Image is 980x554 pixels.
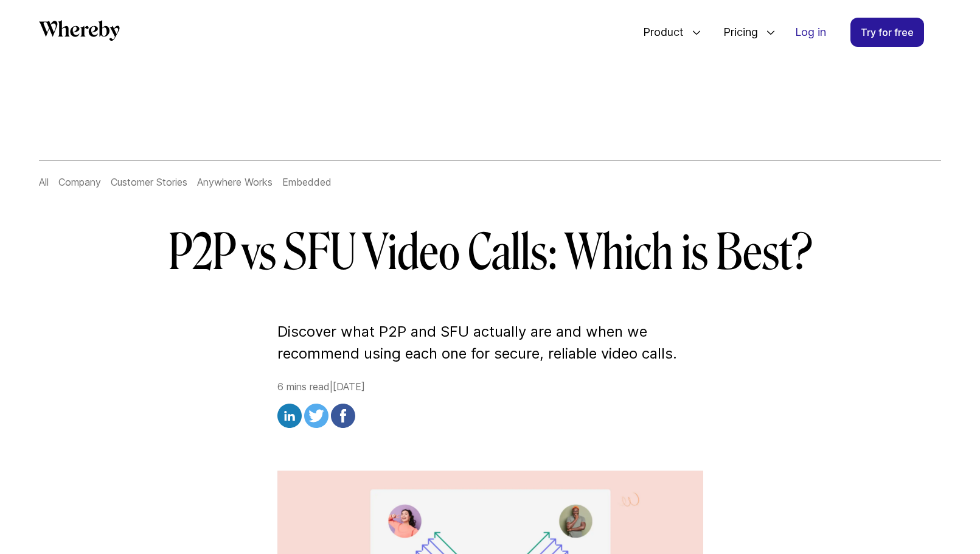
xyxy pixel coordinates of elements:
[850,18,924,47] a: Try for free
[277,321,703,365] p: Discover what P2P and SFU actually are and when we recommend using each one for secure, reliable ...
[304,404,328,428] img: twitter
[277,379,703,432] div: 6 mins read | [DATE]
[39,20,120,45] a: Whereby
[711,12,761,52] span: Pricing
[277,404,302,428] img: linkedin
[39,176,49,188] a: All
[140,223,841,282] h1: P2P vs SFU Video Calls: Which is Best?
[39,20,120,41] svg: Whereby
[282,176,332,188] a: Embedded
[631,12,687,52] span: Product
[331,404,355,428] img: facebook
[197,176,273,188] a: Anywhere Works
[785,18,836,46] a: Log in
[58,176,101,188] a: Company
[111,176,187,188] a: Customer Stories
